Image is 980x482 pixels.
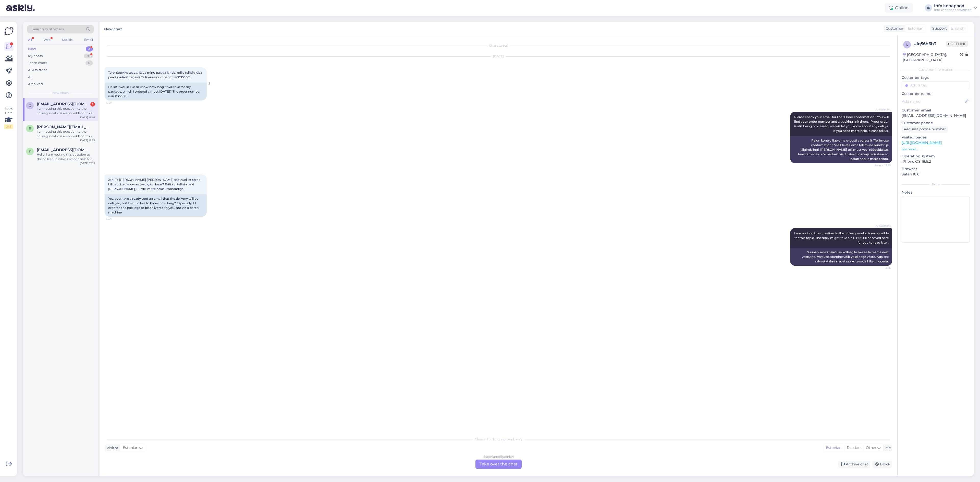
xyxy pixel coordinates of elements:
p: Safari 18.6 [902,172,970,177]
div: New [28,46,36,52]
div: Customer information [902,67,970,72]
div: Take over the chat [475,460,522,469]
span: Ruth.jyrgenson@mail.ee [37,125,90,129]
p: Customer tags [902,75,970,80]
div: Me [883,445,891,451]
div: Request phone number [902,126,948,133]
label: New chat [104,25,122,32]
span: Tere! Sooviks teada, kaua minu pakiga läheb, mille tellisin juba pea 2 nädalat tagasi? Tellimuse ... [108,71,203,79]
div: [DATE] [105,54,892,59]
span: Please check your email for the "Order confirmation." You will find your order number and a track... [794,115,889,133]
p: See more ... [902,147,970,151]
span: Other [866,445,876,450]
div: My chats [28,54,43,59]
div: 2 / 3 [4,124,13,129]
p: Browser [902,166,970,172]
div: Hello, I am routing this question to the colleague who is responsible for this topic. The reply m... [37,152,95,161]
div: Support [930,26,947,31]
div: Yes, you have already sent an email that the delivery will be delayed, but I would like to know h... [105,194,207,217]
div: [DATE] 13:23 [79,138,95,142]
div: Web [43,36,52,43]
a: [URL][DOMAIN_NAME] [902,140,942,145]
div: Estonian to Estonian [483,454,514,459]
div: Palun kontrollige oma e-posti aadressilt "Tellimuse confirmation." Sealt leiate oma tellimuse num... [790,136,892,163]
img: Askly Logo [4,26,14,36]
input: Add a tag [902,81,970,89]
div: Info kehapood's website [934,8,971,12]
p: [EMAIL_ADDRESS][DOMAIN_NAME] [902,113,970,118]
div: Online [885,3,913,12]
div: [DATE] 13:26 [79,116,95,119]
div: Extra [902,182,970,187]
div: 3 [86,46,93,52]
div: IK [925,4,932,11]
div: Chat started [105,43,892,48]
p: Customer name [902,91,970,96]
span: New chats [52,91,69,95]
div: Info kehapood [934,4,971,8]
span: carolinmarmei@gmail.com [37,102,90,106]
div: Block [872,461,892,468]
div: Look Here [4,106,13,129]
span: l [906,43,908,46]
div: [DATE] 12:15 [80,161,95,165]
p: Customer phone [902,120,970,126]
div: Team chats [28,60,47,66]
div: I am routing this question to the colleague who is responsible for this topic. The reply might ta... [37,106,95,116]
span: Estonian [123,445,138,451]
div: [GEOGRAPHIC_DATA], [GEOGRAPHIC_DATA] [903,52,960,63]
span: Search customers [32,27,64,32]
div: # lq56h6b3 [914,41,946,47]
span: 13:26 [872,266,891,270]
p: Operating system [902,154,970,159]
span: c [29,104,31,107]
p: Notes [902,190,970,195]
span: Offline [946,41,968,47]
div: Archive chat [838,461,870,468]
div: Russian [844,444,863,452]
span: Estonian [908,26,923,31]
input: Add name [902,99,964,104]
span: English [951,26,964,31]
span: AI Assistant [872,224,891,228]
div: 30 [84,54,93,59]
div: Choose the language and reply [105,437,892,441]
p: Customer email [902,108,970,113]
p: Visited pages [902,135,970,140]
div: Customer [884,26,903,31]
p: iPhone OS 18.6.2 [902,159,970,164]
div: Suunan selle küsimuse kolleegile, kes selle teema eest vastutab. Vastuse saamine võib veidi aega ... [790,248,892,266]
span: Jah, Te [PERSON_NAME] [PERSON_NAME] saatnud, et tarne hilineb, kuid sooviks teada, kui kaua? Erit... [108,178,201,191]
span: Seen ✓ 13:25 [872,163,891,167]
span: kerttukivisaar93@gmail.com [37,148,90,152]
div: 1 [90,102,95,107]
span: k [29,149,31,153]
div: 0 [85,60,93,66]
div: Hello! I would like to know how long it will take for my package, which I ordered almost [DATE]? ... [105,83,207,100]
span: I am routing this question to the colleague who is responsible for this topic. The reply might ta... [794,231,889,244]
span: R [29,126,31,130]
div: Estonian [823,444,844,452]
span: 13:24 [106,101,125,105]
div: All [28,74,32,80]
div: AI Assistant [28,68,47,73]
div: Visitor [105,445,118,451]
span: AI Assistant [872,108,891,111]
a: Info kehapoodInfo kehapood's website [934,4,977,12]
div: All [27,36,33,43]
div: Email [83,36,94,43]
div: Socials [61,36,73,43]
span: 13:26 [106,217,125,221]
div: I am routing this question to the colleague who is responsible for this topic. The reply might ta... [37,129,95,138]
div: Archived [28,82,43,87]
